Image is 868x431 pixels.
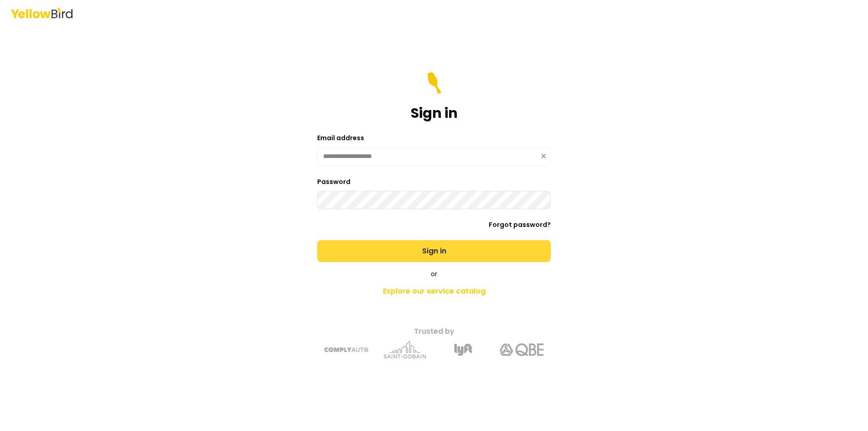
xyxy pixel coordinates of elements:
a: Explore our service catalog [273,282,595,300]
h1: Sign in [411,105,458,121]
p: Trusted by [273,326,595,337]
span: or [431,269,437,279]
label: Email address [317,133,364,142]
label: Password [317,177,350,186]
button: Sign in [317,240,551,262]
a: Forgot password? [489,220,551,229]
